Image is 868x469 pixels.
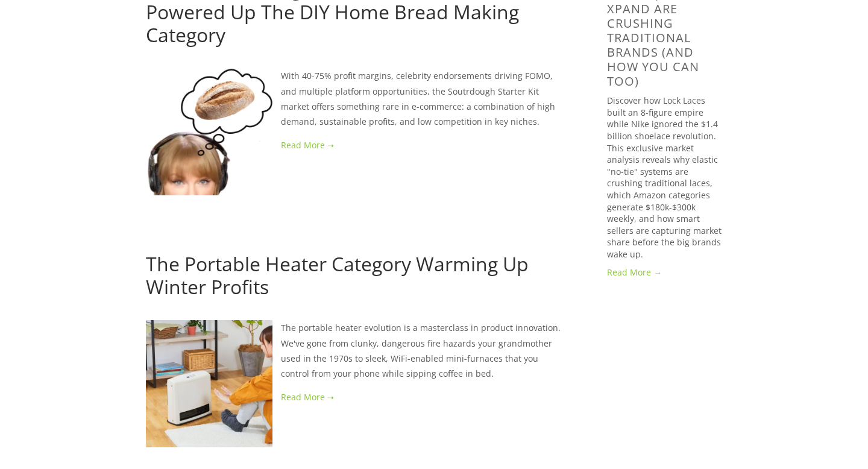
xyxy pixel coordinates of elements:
p: With 40-75% profit margins, celebrity endorsements driving FOMO, and multiple platform opportunit... [146,68,568,129]
p: The portable heater evolution is a masterclass in product innovation. We've gone from clunky, dan... [146,320,568,381]
a: Read More → [607,266,722,279]
a: [DATE] [146,231,173,243]
a: The Portable Heater Category Warming Up Winter Profits [146,251,529,300]
img: 🍞 The Sourdough Era: How Taylor Swift Powered Up The DIY Home Bread Making Category [146,68,272,195]
p: Discover how Lock Laces built an 8-figure empire while Nike ignored the $1.4 billion shoelace rev... [607,95,722,260]
img: The Portable Heater Category Warming Up Winter Profits [146,320,272,447]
